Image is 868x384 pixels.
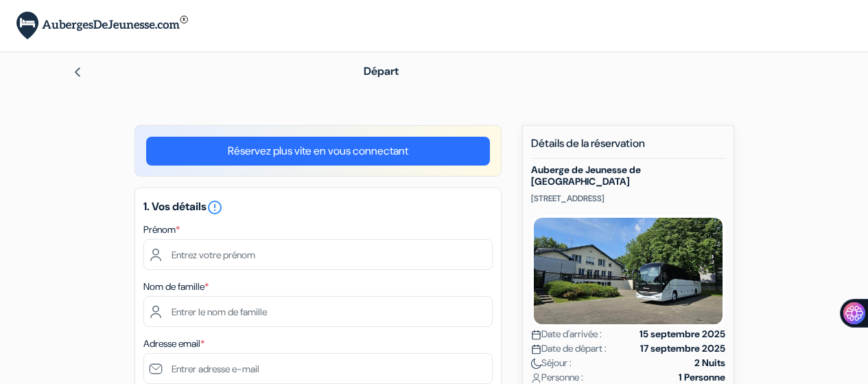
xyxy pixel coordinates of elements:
strong: 15 septembre 2025 [640,327,725,341]
span: Départ [364,64,399,78]
h5: Détails de la réservation [531,137,725,159]
span: Date d'arrivée : [531,327,602,341]
label: Nom de famille [143,280,209,294]
img: calendar.svg [531,330,541,340]
h5: 1. Vos détails [143,199,493,216]
span: Date de départ : [531,341,607,356]
img: calendar.svg [531,344,541,354]
label: Adresse email [143,337,204,351]
input: Entrer adresse e-mail [143,353,493,384]
img: moon.svg [531,359,541,369]
strong: 17 septembre 2025 [640,341,725,356]
a: Réservez plus vite en vous connectant [146,137,490,166]
a: error_outline [207,199,223,214]
i: error_outline [207,199,223,216]
span: Séjour : [531,356,572,370]
label: Prénom [143,223,180,237]
img: user_icon.svg [531,373,541,383]
strong: 2 Nuits [694,356,725,370]
img: left_arrow.svg [72,67,83,78]
input: Entrez votre prénom [143,239,493,270]
img: AubergesDeJeunesse.com [16,12,188,40]
p: [STREET_ADDRESS] [531,193,725,204]
input: Entrer le nom de famille [143,296,493,327]
h5: Auberge de Jeunesse de [GEOGRAPHIC_DATA] [531,164,725,188]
